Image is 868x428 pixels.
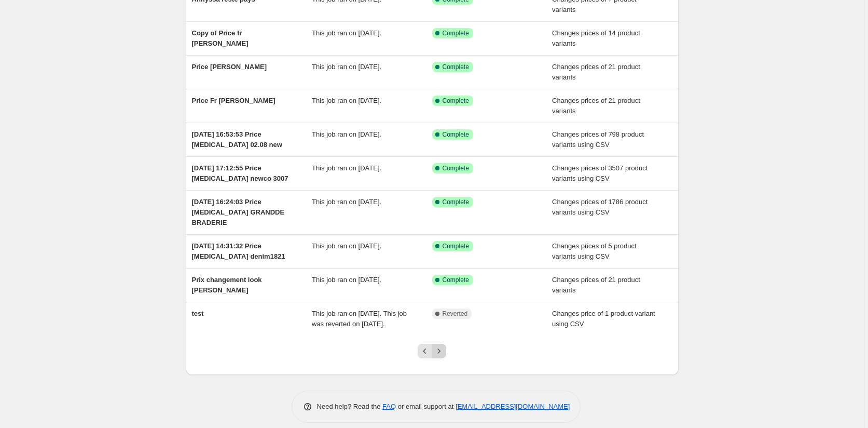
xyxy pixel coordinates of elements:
span: [DATE] 14:31:32 Price [MEDICAL_DATA] denim1821 [192,242,285,260]
span: [DATE] 17:12:55 Price [MEDICAL_DATA] newco 3007 [192,164,288,182]
span: Changes prices of 5 product variants using CSV [552,242,637,260]
span: This job ran on [DATE]. [312,130,381,138]
span: test [192,310,204,317]
span: Changes prices of 3507 product variants using CSV [552,164,647,182]
nav: Pagination [418,344,446,358]
span: This job ran on [DATE]. This job was reverted on [DATE]. [312,310,407,328]
span: Complete [443,63,469,71]
span: or email support at [396,403,456,410]
span: This job ran on [DATE]. [312,198,381,206]
span: Price [PERSON_NAME] [192,63,267,71]
span: [DATE] 16:53:53 Price [MEDICAL_DATA] 02.08 new [192,130,282,149]
span: Complete [443,164,469,172]
span: Prix changement look [PERSON_NAME] [192,276,262,294]
span: Changes prices of 1786 product variants using CSV [552,198,647,216]
span: Changes prices of 21 product variants [552,276,640,294]
button: Previous [418,344,432,358]
span: Reverted [443,310,468,318]
a: FAQ [382,403,396,410]
span: Price Fr [PERSON_NAME] [192,97,275,104]
a: [EMAIL_ADDRESS][DOMAIN_NAME] [456,403,570,410]
span: Complete [443,130,469,139]
span: This job ran on [DATE]. [312,97,381,104]
span: This job ran on [DATE]. [312,276,381,284]
span: This job ran on [DATE]. [312,63,381,71]
span: This job ran on [DATE]. [312,29,381,37]
span: This job ran on [DATE]. [312,242,381,250]
span: Changes prices of 21 product variants [552,63,640,81]
span: [DATE] 16:24:03 Price [MEDICAL_DATA] GRANDDE BRADERIE [192,198,285,226]
span: Changes price of 1 product variant using CSV [552,310,655,328]
span: Changes prices of 21 product variants [552,97,640,115]
span: Need help? Read the [317,403,383,410]
span: Changes prices of 798 product variants using CSV [552,130,644,149]
span: Changes prices of 14 product variants [552,29,640,47]
span: Complete [443,198,469,206]
button: Next [432,344,446,358]
span: Complete [443,29,469,37]
span: Complete [443,242,469,250]
span: Complete [443,276,469,284]
span: Copy of Price fr [PERSON_NAME] [192,29,249,47]
span: Complete [443,97,469,105]
span: This job ran on [DATE]. [312,164,381,172]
